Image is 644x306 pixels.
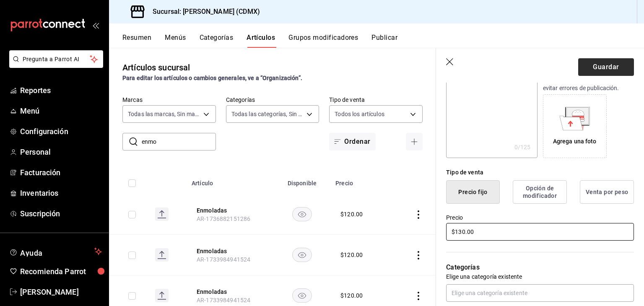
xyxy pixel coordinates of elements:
[340,291,363,300] div: $ 120.00
[231,110,304,118] span: Todas las categorías, Sin categoría
[20,167,102,178] span: Facturación
[340,251,363,259] div: $ 120.00
[414,251,423,259] button: actions
[197,297,250,303] span: AR-1733984941524
[20,146,102,158] span: Personal
[446,215,634,220] label: Precio
[122,75,302,81] strong: Para editar los artículos o cambios generales, ve a “Organización”.
[329,97,423,103] label: Tipo de venta
[200,34,234,48] button: Categorías
[128,110,200,118] span: Todas las marcas, Sin marca
[226,97,319,103] label: Categorías
[20,208,102,219] span: Suscripción
[446,180,500,204] button: Precio fijo
[446,223,634,241] input: $0.00
[292,207,312,221] button: availability-product
[20,187,102,199] span: Inventarios
[288,34,358,48] button: Grupos modificadores
[197,215,250,222] span: AR-1736882151286
[122,61,190,74] div: Artículos sucursal
[23,55,90,64] span: Pregunta a Parrot AI
[20,286,102,298] span: [PERSON_NAME]
[92,22,99,29] button: open_drawer_menu
[197,288,264,296] button: edit-product-location
[20,105,102,117] span: Menú
[371,34,397,48] button: Publicar
[142,133,216,150] input: Buscar artículo
[514,143,531,151] div: 0 /125
[329,133,375,150] button: Ordenar
[340,210,363,218] div: $ 120.00
[335,110,384,118] span: Todos los artículos
[446,284,634,302] input: Elige una categoría existente
[274,167,330,194] th: Disponible
[330,167,391,194] th: Precio
[553,137,597,146] div: Agrega una foto
[580,180,634,204] button: Venta por peso
[6,61,103,70] a: Pregunta a Parrot AI
[446,168,634,177] div: Tipo de venta
[446,272,634,281] p: Elige una categoría existente
[414,292,423,300] button: actions
[292,248,312,262] button: availability-product
[20,126,102,137] span: Configuración
[122,97,216,103] label: Marcas
[292,288,312,303] button: availability-product
[247,34,275,48] button: Artículos
[20,246,91,257] span: Ayuda
[197,206,264,215] button: edit-product-location
[197,256,250,263] span: AR-1733984941524
[414,210,423,219] button: actions
[165,34,186,48] button: Menús
[197,247,264,255] button: edit-product-location
[446,262,634,272] p: Categorías
[146,7,260,17] h3: Sucursal: [PERSON_NAME] (CDMX)
[122,34,151,48] button: Resumen
[187,167,274,194] th: Artículo
[20,85,102,96] span: Reportes
[578,58,634,76] button: Guardar
[513,180,567,204] button: Opción de modificador
[20,266,102,277] span: Recomienda Parrot
[545,96,605,156] div: Agrega una foto
[122,34,644,48] div: navigation tabs
[9,50,103,68] button: Pregunta a Parrot AI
